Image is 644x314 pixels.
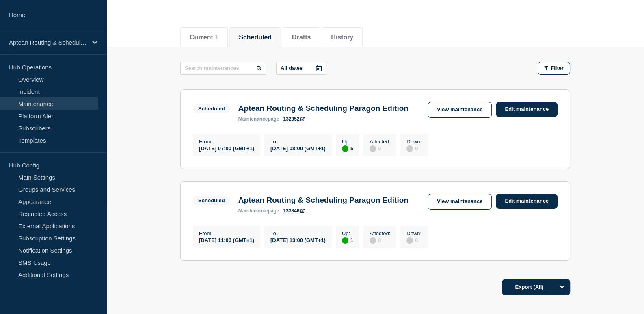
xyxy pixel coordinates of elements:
[406,145,421,152] div: 0
[370,145,390,152] div: 0
[538,62,570,75] button: Filter
[370,145,376,152] div: disabled
[283,208,304,214] a: 133846
[238,208,268,214] span: maintenance
[270,236,326,243] div: [DATE] 13:00 (GMT+1)
[342,230,353,236] p: Up :
[283,116,304,122] a: 132352
[406,230,421,236] p: Down :
[496,194,558,209] a: Edit maintenance
[370,230,390,236] p: Affected :
[198,197,225,204] div: Scheduled
[342,145,348,152] div: up
[554,279,570,295] button: Options
[496,102,558,117] a: Edit maintenance
[331,34,353,41] button: History
[370,236,390,244] div: 0
[270,139,326,145] p: To :
[190,34,218,41] button: Current 1
[342,236,353,244] div: 1
[180,62,266,75] input: Search maintenances
[276,62,326,75] button: All dates
[406,145,413,152] div: disabled
[502,279,570,295] button: Export (All)
[370,237,376,244] div: disabled
[239,34,272,41] button: Scheduled
[551,65,564,71] span: Filter
[342,145,353,152] div: 5
[342,139,353,145] p: Up :
[215,34,218,41] span: 1
[370,139,390,145] p: Affected :
[238,208,279,214] p: page
[238,104,408,113] h3: Aptean Routing & Scheduling Paragon Edition
[238,116,268,122] span: maintenance
[9,39,87,46] p: Aptean Routing & Scheduling Paragon Edition
[406,139,421,145] p: Down :
[198,106,225,112] div: Scheduled
[428,102,492,118] a: View maintenance
[270,230,326,236] p: To :
[428,194,492,210] a: View maintenance
[199,236,254,243] div: [DATE] 11:00 (GMT+1)
[199,145,254,152] div: [DATE] 07:00 (GMT+1)
[281,65,303,71] p: All dates
[406,236,421,244] div: 0
[406,237,413,244] div: disabled
[238,116,279,122] p: page
[270,145,326,152] div: [DATE] 08:00 (GMT+1)
[199,139,254,145] p: From :
[238,196,408,205] h3: Aptean Routing & Scheduling Paragon Edition
[342,237,348,244] div: up
[199,230,254,236] p: From :
[292,34,311,41] button: Drafts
